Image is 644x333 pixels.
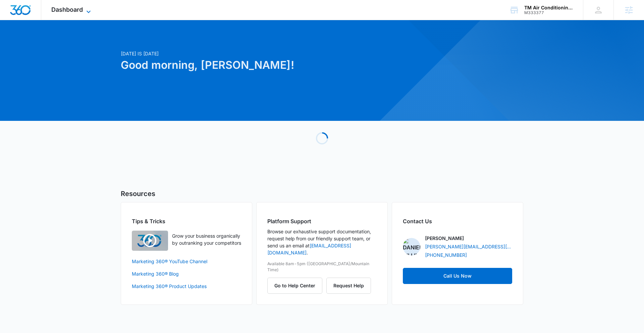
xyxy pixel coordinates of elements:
[326,278,371,294] button: Request Help
[524,5,573,10] div: account name
[121,189,523,199] h5: Resources
[121,57,386,73] h1: Good morning, [PERSON_NAME]!
[267,278,322,294] button: Go to Help Center
[403,238,420,255] img: Danielle Billington
[267,261,377,273] p: Available 8am-5pm ([GEOGRAPHIC_DATA]/Mountain Time)
[132,283,241,290] a: Marketing 360® Product Updates
[425,235,464,242] p: [PERSON_NAME]
[51,6,83,13] span: Dashboard
[132,270,241,277] a: Marketing 360® Blog
[326,283,371,288] a: Request Help
[121,50,386,57] p: [DATE] is [DATE]
[132,231,168,251] img: Quick Overview Video
[524,10,573,15] div: account id
[403,268,512,284] button: Call Us Now
[267,228,377,256] p: Browse our exhaustive support documentation, request help from our friendly support team, or send...
[267,283,326,288] a: Go to Help Center
[425,251,467,258] a: [PHONE_NUMBER]
[403,217,512,225] h2: Contact Us
[425,243,512,250] a: [PERSON_NAME][EMAIL_ADDRESS][PERSON_NAME][DOMAIN_NAME]
[267,217,377,225] h2: Platform Support
[172,232,241,246] p: Grow your business organically by outranking your competitors
[132,217,241,225] h2: Tips & Tricks
[132,258,241,265] a: Marketing 360® YouTube Channel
